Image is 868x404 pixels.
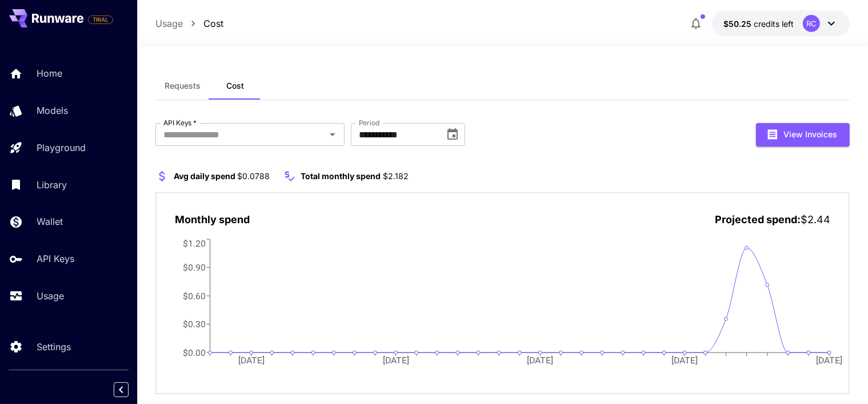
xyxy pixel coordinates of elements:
[756,128,850,139] a: View Invoices
[756,123,850,146] button: View Invoices
[803,15,820,32] div: RC
[155,17,183,30] a: Usage
[383,355,409,366] tspan: [DATE]
[715,213,801,225] span: Projected spend:
[301,171,381,181] span: Total monthly spend
[37,340,71,354] p: Settings
[163,118,197,128] label: API Keys
[238,355,265,366] tspan: [DATE]
[37,215,63,228] p: Wallet
[114,382,129,397] button: Collapse sidebar
[183,290,206,301] tspan: $0.60
[174,171,235,181] span: Avg daily spend
[226,81,244,91] span: Cost
[183,347,206,358] tspan: $0.00
[155,17,223,30] nav: breadcrumb
[671,355,698,366] tspan: [DATE]
[441,123,464,146] button: Choose date, selected date is Aug 1, 2025
[203,17,223,30] a: Cost
[325,126,341,142] button: Open
[37,178,67,192] p: Library
[527,355,553,366] tspan: [DATE]
[754,19,794,29] span: credits left
[37,141,86,155] p: Playground
[359,118,380,128] label: Period
[816,355,842,366] tspan: [DATE]
[183,262,206,273] tspan: $0.90
[37,252,74,266] p: API Keys
[122,379,137,400] div: Collapse sidebar
[37,289,64,303] p: Usage
[723,19,754,29] span: $50.25
[37,104,68,117] p: Models
[383,171,409,181] span: $2.182
[175,212,250,227] p: Monthly spend
[712,10,850,37] button: $50.24846RC
[723,18,794,30] div: $50.24846
[37,66,62,80] p: Home
[237,171,270,181] span: $0.0788
[88,13,113,26] span: Add your payment card to enable full platform functionality.
[801,213,830,225] span: $2.44
[89,15,113,24] span: TRIAL
[183,319,206,330] tspan: $0.30
[183,237,206,248] tspan: $1.20
[165,81,201,91] span: Requests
